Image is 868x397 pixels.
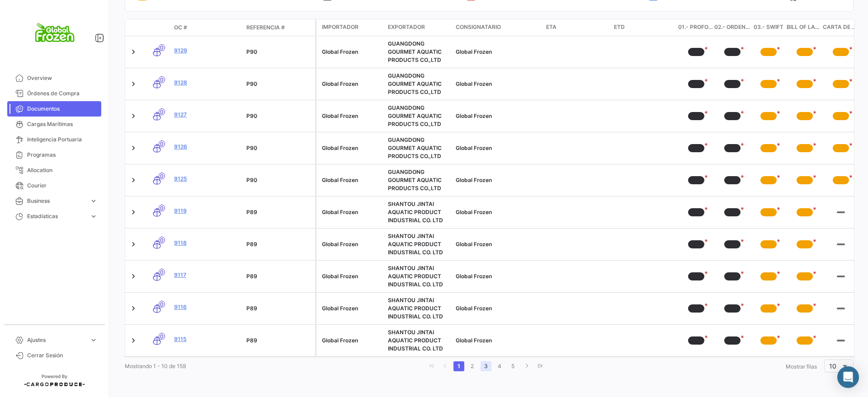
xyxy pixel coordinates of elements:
[27,74,98,82] span: Overview
[7,163,101,178] a: Allocation
[754,23,783,32] span: 03.- SWIFT
[159,237,165,243] span: 0
[174,111,239,119] a: 9127
[246,23,285,32] span: Referencia #
[322,80,381,88] div: Global Frozen
[322,144,381,152] div: Global Frozen
[27,336,86,344] span: Ajustes
[467,361,478,371] a: 2
[678,23,714,32] span: 01.- Proforma Invoice
[494,361,505,371] a: 4
[246,240,311,248] div: P89
[456,23,501,31] span: Consignatario
[750,19,787,36] datatable-header-cell: 03.- SWIFT
[129,112,138,121] a: Expand/Collapse Row
[174,303,239,311] a: 9116
[246,336,311,345] div: P89
[27,120,98,128] span: Cargas Marítimas
[129,272,138,281] a: Expand/Collapse Row
[159,333,165,340] span: 0
[506,359,520,374] li: page 5
[174,239,239,247] a: 9118
[521,361,532,371] a: go to next page
[27,166,98,174] span: Allocation
[159,76,165,83] span: 0
[787,23,823,32] span: Bill of Lading
[246,144,311,152] div: P90
[481,361,491,371] a: 3
[388,40,448,64] div: GUANGDONG GOURMET AQUATIC PRODUCTS CO.,LTD
[174,175,239,183] a: 9125
[388,23,425,31] span: Exportador
[388,72,448,96] div: GUANGDONG GOURMET AQUATIC PRODUCTS CO.,LTD
[452,19,542,36] datatable-header-cell: Consignatario
[27,212,86,220] span: Estadísticas
[129,304,138,313] a: Expand/Collapse Row
[542,19,610,36] datatable-header-cell: ETA
[388,264,448,289] div: SHANTOU JINTAI AQUATIC PRODUCT INDUSTRIAL CO. LTD
[388,136,448,160] div: GUANGDONG GOURMET AQUATIC PRODUCTS CO.,LTD
[678,19,714,36] datatable-header-cell: 01.- Proforma Invoice
[90,197,98,205] span: expand_more
[7,70,101,86] a: Overview
[322,23,359,31] span: Importador
[243,20,315,35] datatable-header-cell: Referencia #
[508,361,519,371] a: 5
[129,240,138,249] a: Expand/Collapse Row
[32,11,77,56] img: logo+global+frozen.png
[129,47,138,56] a: Expand/Collapse Row
[7,178,101,193] a: Courier
[823,23,859,32] span: Carta de Crédito
[714,19,750,36] datatable-header-cell: 02.- Orden de Compra
[456,80,492,87] span: Global Frozen
[143,24,170,31] datatable-header-cell: Modo de Transporte
[714,23,750,32] span: 02.- Orden de Compra
[453,361,464,371] a: 1
[129,208,138,217] a: Expand/Collapse Row
[27,89,98,98] span: Órdenes de Compra
[7,147,101,163] a: Programas
[493,359,506,374] li: page 4
[90,336,98,344] span: expand_more
[456,241,492,248] span: Global Frozen
[466,359,479,374] li: page 2
[246,176,311,184] div: P90
[159,301,165,308] span: 0
[159,108,165,115] span: 0
[90,212,98,220] span: expand_more
[322,240,381,248] div: Global Frozen
[129,176,138,185] a: Expand/Collapse Row
[610,19,678,36] datatable-header-cell: ETD
[174,207,239,215] a: 9119
[388,296,448,321] div: SHANTOU JINTAI AQUATIC PRODUCT INDUSTRIAL CO. LTD
[456,177,492,183] span: Global Frozen
[456,112,492,119] span: Global Frozen
[440,361,451,371] a: go to previous page
[823,19,859,36] datatable-header-cell: Carta de Crédito
[170,20,243,35] datatable-header-cell: OC #
[159,269,165,276] span: 0
[322,176,381,184] div: Global Frozen
[388,200,448,224] div: SHANTOU JINTAI AQUATIC PRODUCT INDUSTRIAL CO. LTD
[129,336,138,345] a: Expand/Collapse Row
[456,209,492,215] span: Global Frozen
[388,168,448,192] div: GUANGDONG GOURMET AQUATIC PRODUCTS CO.,LTD
[174,335,239,343] a: 9115
[159,173,165,179] span: 0
[456,273,492,280] span: Global Frozen
[322,208,381,216] div: Global Frozen
[322,336,381,345] div: Global Frozen
[456,48,492,55] span: Global Frozen
[829,362,836,370] span: 10
[27,105,98,113] span: Documentos
[479,359,493,374] li: page 3
[159,205,165,211] span: 0
[388,104,448,128] div: GUANGDONG GOURMET AQUATIC PRODUCTS CO.,LTD
[456,305,492,312] span: Global Frozen
[27,135,98,144] span: Inteligencia Portuaria
[7,117,101,132] a: Cargas Marítimas
[246,48,311,56] div: P90
[129,79,138,89] a: Expand/Collapse Row
[786,363,817,370] span: Mostrar filas
[246,272,311,280] div: P89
